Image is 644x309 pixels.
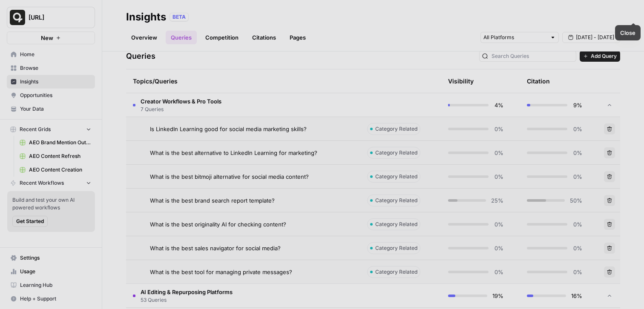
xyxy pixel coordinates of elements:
[375,268,417,276] span: Category Related
[166,31,197,44] a: Queries
[200,31,244,44] a: Competition
[16,163,95,177] a: AEO Content Creation
[375,197,417,204] span: Category Related
[7,61,95,75] a: Browse
[20,78,91,86] span: Insights
[7,251,95,265] a: Settings
[375,173,417,180] span: Category Related
[572,101,582,109] span: 9%
[133,69,354,93] div: Topics/Queries
[591,52,617,60] span: Add Query
[483,33,546,42] input: All Platforms
[7,31,95,44] button: New
[7,292,95,306] button: Help + Support
[375,244,417,252] span: Category Related
[141,106,221,113] span: 7 Queries
[285,31,311,44] a: Pages
[16,217,44,225] span: Get Started
[572,268,582,276] span: 0%
[20,105,91,113] span: Your Data
[491,196,503,205] span: 25%
[375,125,417,133] span: Category Related
[29,166,91,174] span: AEO Content Creation
[20,295,91,303] span: Help + Support
[492,292,503,300] span: 19%
[494,101,503,109] span: 4%
[150,172,309,181] span: What is the best bitmoji alternative for social media content?
[448,77,474,86] div: Visibility
[494,244,503,252] span: 0%
[141,288,233,296] span: AI Editing & Repurposing Platforms
[16,136,95,149] a: AEO Brand Mention Outreach
[562,32,620,43] button: [DATE] - [DATE]
[20,92,91,99] span: Opportunities
[375,220,417,228] span: Category Related
[527,69,550,93] div: Citation
[570,196,582,205] span: 50%
[572,149,582,157] span: 0%
[247,31,281,44] a: Citations
[571,292,582,300] span: 16%
[141,97,221,106] span: Creator Workflows & Pro Tools
[29,152,91,160] span: AEO Content Refresh
[20,268,91,275] span: Usage
[572,220,582,229] span: 0%
[20,126,51,133] span: Recent Grids
[150,244,281,252] span: What is the best sales navigator for social media?
[150,125,307,133] span: Is LinkedIn Learning good for social media marketing skills?
[126,50,155,62] h3: Queries
[7,102,95,116] a: Your Data
[494,149,503,157] span: 0%
[12,216,48,227] button: Get Started
[494,125,503,133] span: 0%
[572,244,582,252] span: 0%
[41,34,53,42] span: New
[494,172,503,181] span: 0%
[126,31,162,44] a: Overview
[126,10,166,24] div: Insights
[141,296,233,304] span: 53 Queries
[10,10,25,25] img: Quso.ai Logo
[150,149,317,157] span: What is the best alternative to LinkedIn Learning for marketing?
[16,149,95,163] a: AEO Content Refresh
[20,179,64,187] span: Recent Workflows
[20,51,91,58] span: Home
[7,89,95,102] a: Opportunities
[572,172,582,181] span: 0%
[375,149,417,157] span: Category Related
[494,220,503,229] span: 0%
[7,75,95,89] a: Insights
[150,220,286,229] span: What is the best originality AI for checking content?
[150,268,292,276] span: What is the best tool for managing private messages?
[494,268,503,276] span: 0%
[12,196,90,212] span: Build and test your own AI powered workflows
[150,196,275,205] span: What is the best brand search report template?
[7,7,95,28] button: Workspace: Quso.ai
[580,51,620,62] button: Add Query
[7,265,95,278] a: Usage
[170,13,189,21] div: BETA
[7,278,95,292] a: Learning Hub
[492,52,573,60] input: Search Queries
[29,13,80,22] span: [URL]
[7,177,95,189] button: Recent Workflows
[20,254,91,262] span: Settings
[29,139,91,146] span: AEO Brand Mention Outreach
[20,281,91,289] span: Learning Hub
[572,125,582,133] span: 0%
[576,34,614,41] span: [DATE] - [DATE]
[7,123,95,136] button: Recent Grids
[20,64,91,72] span: Browse
[7,48,95,61] a: Home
